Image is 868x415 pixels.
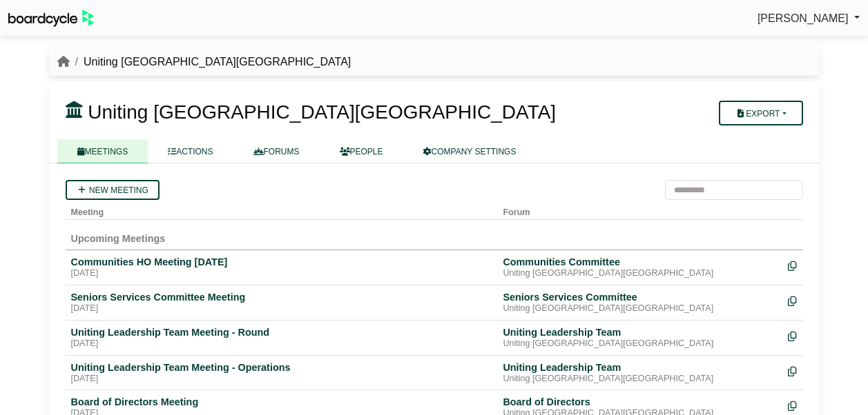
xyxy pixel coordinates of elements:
[788,291,797,310] div: Make a copy
[71,256,492,268] div: Communities HO Meeting [DATE]
[71,303,492,314] div: [DATE]
[57,139,148,163] a: MEETINGS
[88,101,556,123] span: Uniting [GEOGRAPHIC_DATA][GEOGRAPHIC_DATA]
[503,256,777,279] a: Communities Committee Uniting [GEOGRAPHIC_DATA][GEOGRAPHIC_DATA]
[71,396,492,408] div: Board of Directors Meeting
[503,256,777,268] div: Communities Committee
[788,396,797,414] div: Make a copy
[71,338,492,350] div: [DATE]
[71,291,492,303] div: Seniors Services Committee Meeting
[71,233,166,244] span: Upcoming Meetings
[8,10,94,27] img: BoardcycleBlackGreen-aaafeed430059cb809a45853b8cf6d952af9d84e6e89e1f1685b34bfd5cb7d64.svg
[66,200,498,220] th: Meeting
[503,268,777,279] div: Uniting [GEOGRAPHIC_DATA][GEOGRAPHIC_DATA]
[719,101,802,125] button: Export
[503,326,777,350] a: Uniting Leadership Team Uniting [GEOGRAPHIC_DATA][GEOGRAPHIC_DATA]
[71,326,492,338] div: Uniting Leadership Team Meeting - Round
[71,361,492,374] div: Uniting Leadership Team Meeting - Operations
[788,256,797,274] div: Make a copy
[503,291,777,303] div: Seniors Services Committee
[503,374,777,385] div: Uniting [GEOGRAPHIC_DATA][GEOGRAPHIC_DATA]
[503,326,777,338] div: Uniting Leadership Team
[71,268,492,279] div: [DATE]
[503,338,777,350] div: Uniting [GEOGRAPHIC_DATA][GEOGRAPHIC_DATA]
[503,361,777,385] a: Uniting Leadership Team Uniting [GEOGRAPHIC_DATA][GEOGRAPHIC_DATA]
[788,361,797,380] div: Make a copy
[788,326,797,345] div: Make a copy
[758,10,860,28] a: [PERSON_NAME]
[71,326,492,350] a: Uniting Leadership Team Meeting - Round [DATE]
[71,256,492,279] a: Communities HO Meeting [DATE] [DATE]
[503,303,777,314] div: Uniting [GEOGRAPHIC_DATA][GEOGRAPHIC_DATA]
[71,374,492,385] div: [DATE]
[503,291,777,314] a: Seniors Services Committee Uniting [GEOGRAPHIC_DATA][GEOGRAPHIC_DATA]
[148,139,233,163] a: ACTIONS
[403,139,537,163] a: COMPANY SETTINGS
[320,139,403,163] a: PEOPLE
[70,53,351,71] li: Uniting [GEOGRAPHIC_DATA][GEOGRAPHIC_DATA]
[71,291,492,314] a: Seniors Services Committee Meeting [DATE]
[66,180,160,200] a: New meeting
[71,361,492,385] a: Uniting Leadership Team Meeting - Operations [DATE]
[758,12,849,24] span: [PERSON_NAME]
[497,200,782,220] th: Forum
[233,139,320,163] a: FORUMS
[57,53,351,71] nav: breadcrumb
[503,396,777,408] div: Board of Directors
[503,361,777,374] div: Uniting Leadership Team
